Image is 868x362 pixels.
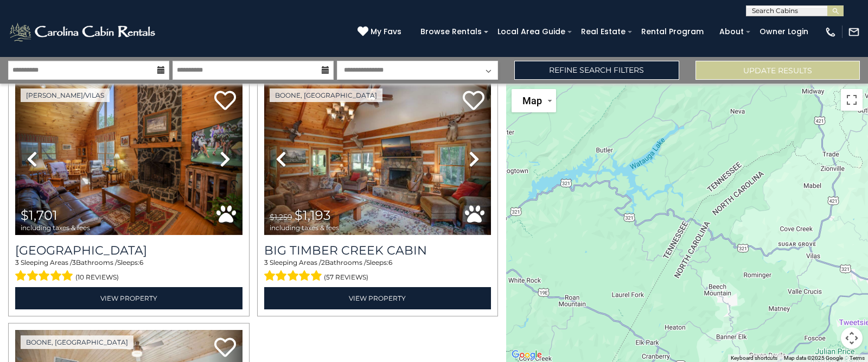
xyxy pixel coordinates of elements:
span: including taxes & fees [21,224,90,231]
a: About [714,23,749,40]
span: My Favs [371,26,401,37]
img: mail-regular-white.png [848,26,860,38]
img: phone-regular-white.png [825,26,837,38]
span: $1,701 [21,207,58,223]
span: 3 [15,258,19,266]
a: Real Estate [576,23,631,40]
h3: River Valley View [15,243,242,258]
span: 3 [72,258,76,266]
img: White-1-2.png [8,21,158,43]
span: (10 reviews) [75,270,119,284]
a: Open this area in Google Maps (opens a new window) [509,348,545,362]
a: Terms [850,355,865,361]
a: Boone, [GEOGRAPHIC_DATA] [270,88,382,102]
a: View Property [264,287,492,309]
button: Change map style [512,89,556,112]
span: (57 reviews) [324,270,368,284]
span: 2 [321,258,325,266]
a: Refine Search Filters [514,61,679,80]
button: Map camera controls [841,327,863,349]
a: [GEOGRAPHIC_DATA] [15,243,242,258]
span: 6 [388,258,392,266]
div: Sleeping Areas / Bathrooms / Sleeps: [264,258,492,284]
button: Toggle fullscreen view [841,89,863,111]
a: Local Area Guide [492,23,571,40]
img: Google [509,348,545,362]
img: thumbnail_163271227.jpeg [15,83,242,235]
span: Map [522,95,542,106]
a: View Property [15,287,242,309]
a: Add to favorites [214,336,236,360]
a: Big Timber Creek Cabin [264,243,492,258]
span: $1,259 [270,212,292,222]
a: Owner Login [754,23,814,40]
a: Browse Rentals [415,23,487,40]
a: Add to favorites [214,90,236,113]
button: Keyboard shortcuts [731,354,777,362]
span: 6 [139,258,143,266]
span: 3 [264,258,268,266]
button: Update Results [695,61,860,80]
a: My Favs [358,26,404,38]
span: including taxes & fees [270,224,339,231]
a: Add to favorites [463,90,484,113]
span: Map data ©2025 Google [784,355,843,361]
a: [PERSON_NAME]/Vilas [21,88,110,102]
div: Sleeping Areas / Bathrooms / Sleeps: [15,258,242,284]
a: Rental Program [636,23,709,40]
img: thumbnail_163266550.jpeg [264,83,492,235]
span: $1,193 [295,207,331,223]
a: Boone, [GEOGRAPHIC_DATA] [21,335,133,349]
